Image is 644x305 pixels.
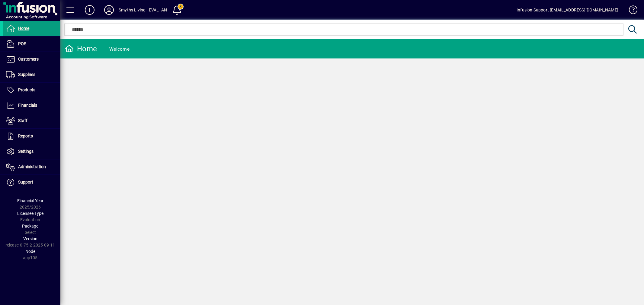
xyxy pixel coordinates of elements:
[624,1,636,21] a: Knowledge Base
[18,57,39,61] span: Customers
[3,113,60,128] a: Staff
[3,67,60,82] a: Suppliers
[18,180,33,184] span: Support
[22,224,38,228] span: Package
[18,149,34,154] span: Settings
[3,129,60,144] a: Reports
[18,87,35,92] span: Products
[3,98,60,113] a: Financials
[18,26,29,31] span: Home
[3,36,60,52] a: POS
[3,52,60,67] a: Customers
[3,159,60,175] a: Administration
[18,164,46,169] span: Administration
[18,72,35,77] span: Suppliers
[119,5,167,15] div: Smyths Living - EVAL -AN
[17,211,43,216] span: Licensee Type
[23,236,37,241] span: Version
[109,44,130,54] div: Welcome
[99,5,119,15] button: Profile
[80,5,99,15] button: Add
[3,175,60,190] a: Support
[17,198,43,203] span: Financial Year
[18,41,26,46] span: POS
[3,83,60,98] a: Products
[517,5,618,15] div: Infusion Support [EMAIL_ADDRESS][DOMAIN_NAME]
[3,144,60,159] a: Settings
[18,134,33,138] span: Reports
[18,103,37,108] span: Financials
[65,44,97,54] div: Home
[25,249,35,254] span: Node
[18,118,27,123] span: Staff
